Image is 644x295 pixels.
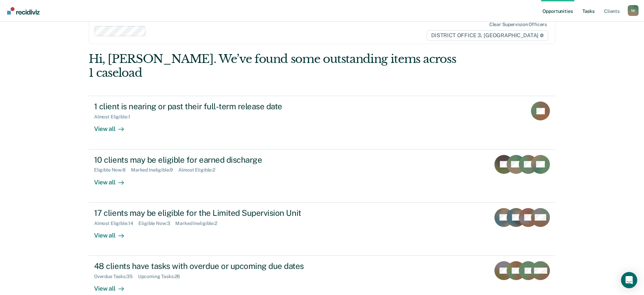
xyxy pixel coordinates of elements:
[89,203,555,256] a: 17 clients may be eligible for the Limited Supervision UnitAlmost Eligible:14Eligible Now:3Marked...
[131,167,178,173] div: Marked Ineligible : 9
[489,22,547,27] div: Clear supervision officers
[175,221,222,226] div: Marked Ineligible : 2
[94,120,132,133] div: View all
[7,7,40,15] img: Recidiviz
[628,5,639,16] button: Profile dropdown button
[94,114,136,120] div: Almost Eligible : 1
[89,150,555,203] a: 10 clients may be eligible for earned dischargeEligible Now:8Marked Ineligible:9Almost Eligible:2...
[94,274,138,279] div: Overdue Tasks : 35
[178,167,221,173] div: Almost Eligible : 2
[94,173,132,186] div: View all
[94,101,332,111] div: 1 client is nearing or past their full-term release date
[94,226,132,239] div: View all
[94,221,139,226] div: Almost Eligible : 14
[138,221,175,226] div: Eligible Now : 3
[427,30,548,41] span: DISTRICT OFFICE 3, [GEOGRAPHIC_DATA]
[94,261,332,271] div: 48 clients have tasks with overdue or upcoming due dates
[94,279,132,293] div: View all
[94,208,332,218] div: 17 clients may be eligible for the Limited Supervision Unit
[621,272,637,288] div: Open Intercom Messenger
[94,155,332,165] div: 10 clients may be eligible for earned discharge
[89,52,462,80] div: Hi, [PERSON_NAME]. We’ve found some outstanding items across 1 caseload
[628,5,639,16] div: M (
[89,96,555,149] a: 1 client is nearing or past their full-term release dateAlmost Eligible:1View all
[138,274,186,279] div: Upcoming Tasks : 26
[94,167,131,173] div: Eligible Now : 8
